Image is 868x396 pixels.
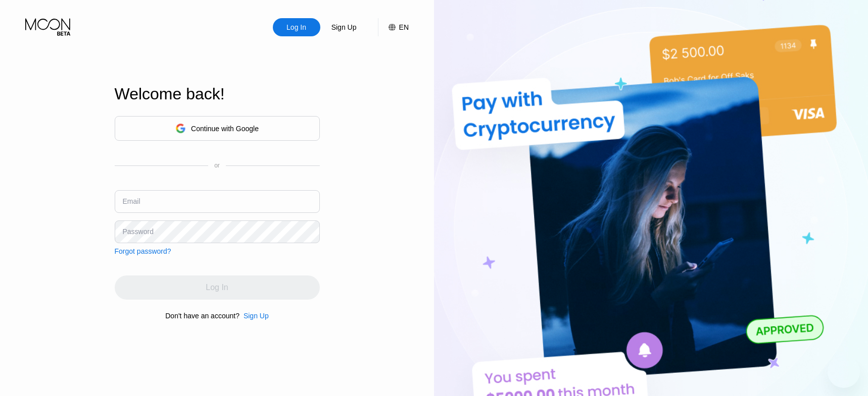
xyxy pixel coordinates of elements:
[165,312,239,320] div: Don't have an account?
[828,356,860,388] iframe: Button to launch messaging window
[214,162,220,169] div: or
[123,228,154,236] div: Password
[115,116,320,141] div: Continue with Google
[123,197,140,205] div: Email
[115,247,171,255] div: Forgot password?
[244,312,269,320] div: Sign Up
[285,22,307,32] div: Log In
[273,18,320,36] div: Log In
[191,125,259,133] div: Continue with Google
[399,23,409,31] div: EN
[239,312,269,320] div: Sign Up
[115,85,320,103] div: Welcome back!
[330,22,358,32] div: Sign Up
[320,18,368,36] div: Sign Up
[378,18,409,36] div: EN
